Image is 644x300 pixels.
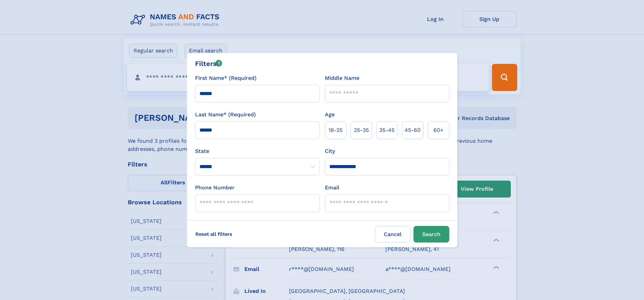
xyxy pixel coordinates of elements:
[195,74,257,82] label: First Name* (Required)
[329,126,342,134] span: 18‑25
[325,147,335,155] label: City
[325,74,359,82] label: Middle Name
[354,126,369,134] span: 25‑35
[325,111,335,119] label: Age
[413,226,449,243] button: Search
[195,111,256,119] label: Last Name* (Required)
[405,126,421,134] span: 45‑60
[195,59,222,69] div: Filters
[379,126,395,134] span: 35‑45
[433,126,444,134] span: 60+
[195,184,235,192] label: Phone Number
[375,226,411,243] label: Cancel
[325,184,339,192] label: Email
[195,147,319,155] label: State
[191,226,237,242] label: Reset all filters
